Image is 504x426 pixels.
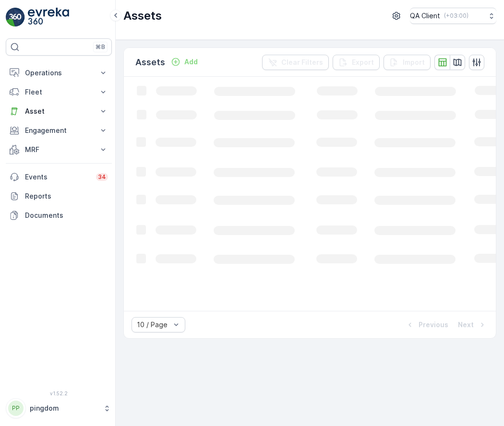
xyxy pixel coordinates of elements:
[98,173,106,181] p: 34
[410,11,440,21] p: QA Client
[135,56,165,69] p: Assets
[457,319,488,331] button: Next
[25,126,93,135] p: Engagement
[6,8,25,27] img: logo
[25,191,108,201] p: Reports
[6,187,112,206] a: Reports
[6,398,112,418] button: PPpingdom
[6,167,112,187] a: Events34
[30,403,98,413] p: pingdom
[8,401,24,416] div: PP
[6,83,112,102] button: Fleet
[6,390,112,396] span: v 1.52.2
[352,58,374,67] p: Export
[167,56,202,68] button: Add
[410,8,496,24] button: QA Client(+03:00)
[6,102,112,121] button: Asset
[25,106,93,116] p: Asset
[6,140,112,159] button: MRF
[403,58,425,67] p: Import
[384,55,431,70] button: Import
[404,319,449,331] button: Previous
[25,145,93,154] p: MRF
[184,57,198,67] p: Add
[25,172,90,182] p: Events
[6,63,112,83] button: Operations
[419,320,448,330] p: Previous
[96,43,105,51] p: ⌘B
[6,121,112,140] button: Engagement
[28,8,69,27] img: logo_light-DOdMpM7g.png
[123,8,162,24] p: Assets
[458,320,474,330] p: Next
[25,87,93,97] p: Fleet
[281,58,323,67] p: Clear Filters
[25,211,108,220] p: Documents
[262,55,329,70] button: Clear Filters
[333,55,380,70] button: Export
[444,12,468,20] p: ( +03:00 )
[6,206,112,225] a: Documents
[25,68,93,78] p: Operations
